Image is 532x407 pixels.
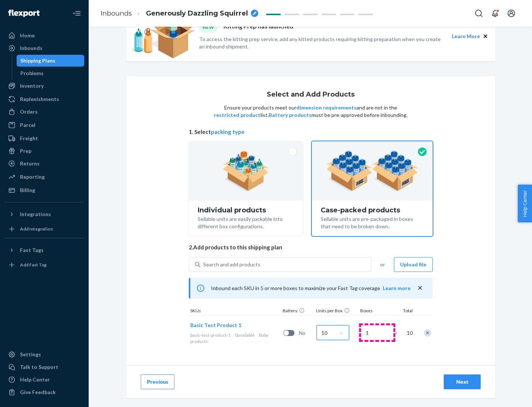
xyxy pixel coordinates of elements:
[8,10,40,17] img: Flexport logo
[213,104,408,119] p: Ensure your products meet our and are not in the list. must be pre-approved before inbounding.
[4,223,84,235] a: Add Integration
[4,171,84,183] a: Reporting
[20,376,50,383] div: Help Center
[199,22,218,32] div: NEW
[20,388,56,396] div: Give Feedback
[4,208,84,220] button: Integrations
[20,135,38,142] div: Freight
[20,95,59,103] div: Replenishments
[69,6,84,21] button: Close Navigation
[20,211,51,218] div: Integrations
[20,82,44,90] div: Inventory
[405,329,413,337] span: 10
[321,206,424,214] div: Case-packed products
[20,44,42,52] div: Inbounds
[17,55,85,67] a: Shipping Plans
[146,9,248,18] span: Generously Dazzling Squirrel
[223,151,269,191] img: individual-pack.facf35554cb0f1810c75b2bd6df2d64e.png
[20,160,40,167] div: Returns
[20,32,35,39] div: Home
[383,285,410,292] button: Learn more
[4,361,84,373] a: Talk to Support
[17,67,85,79] a: Problems
[190,332,280,344] div: Baby products
[361,325,393,340] input: Number of boxes
[267,91,355,98] h1: Select and Add Products
[394,329,402,337] span: =
[190,322,241,328] span: Basic Test Product 1
[481,32,490,40] button: Close
[504,6,519,21] button: Open account menu
[20,70,44,77] div: Problems
[4,30,84,41] a: Home
[4,374,84,386] a: Help Center
[198,214,294,230] div: Sellable units are easily packable into different box configurations.
[359,307,396,315] div: Boxes
[269,111,311,119] button: Battery products
[20,186,35,194] div: Billing
[20,246,44,254] div: Fast Tags
[199,36,445,50] p: To access the kitting prep service, add any kitted products requiring kitting preparation when yo...
[4,42,84,54] a: Inbounds
[20,351,41,358] div: Settings
[317,325,349,340] input: Case Quantity
[321,214,424,230] div: Sellable units are pre-packaged in boxes that need to be broken down.
[380,261,385,268] span: or
[444,374,481,389] button: Next
[203,261,260,268] div: Search and add products
[424,329,431,337] div: Remove Item
[190,322,241,329] button: Basic Test Product 1
[20,121,35,129] div: Parcel
[296,104,357,111] button: dimension requirements
[190,332,231,338] span: basic-test-product-1
[4,158,84,169] a: Returns
[20,173,45,181] div: Reporting
[4,349,84,360] a: Settings
[20,108,38,115] div: Orders
[214,111,260,119] button: restricted product
[4,244,84,256] button: Fast Tags
[20,57,55,64] div: Shipping Plans
[189,128,433,136] span: 1. Select
[299,329,314,337] span: No
[4,93,84,105] a: Replenishments
[20,363,58,371] div: Talk to Support
[452,32,480,40] button: Learn More
[4,386,84,398] button: Give Feedback
[189,243,433,251] span: 2. Add products to this shipping plan
[4,259,84,271] a: Add Fast Tag
[450,378,474,386] div: Next
[4,106,84,118] a: Orders
[4,132,84,144] a: Freight
[281,307,314,315] div: Battery
[488,6,502,21] button: Open notifications
[416,284,424,292] button: close
[224,22,293,32] p: Kitting Prep has launched
[394,257,433,272] button: Upload file
[20,226,53,232] div: Add Integration
[4,145,84,157] a: Prep
[211,128,245,136] button: packing type
[198,206,294,214] div: Individual products
[20,147,31,155] div: Prep
[189,307,281,315] div: SKUs
[20,262,47,268] div: Add Fast Tag
[396,307,414,315] div: Total
[4,184,84,196] a: Billing
[314,307,359,315] div: Units per Box
[235,332,255,338] span: 0 available
[326,151,418,191] img: case-pack.59cecea509d18c883b923b81aeac6d0b.png
[518,185,532,222] button: Help Center
[4,80,84,92] a: Inventory
[95,3,264,24] ol: breadcrumbs
[189,278,433,299] div: Inbound each SKU in 5 or more boxes to maximize your Fast Tag coverage
[471,6,486,21] button: Open Search Box
[4,119,84,131] a: Parcel
[100,9,132,17] a: Inbounds
[141,374,174,389] button: Previous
